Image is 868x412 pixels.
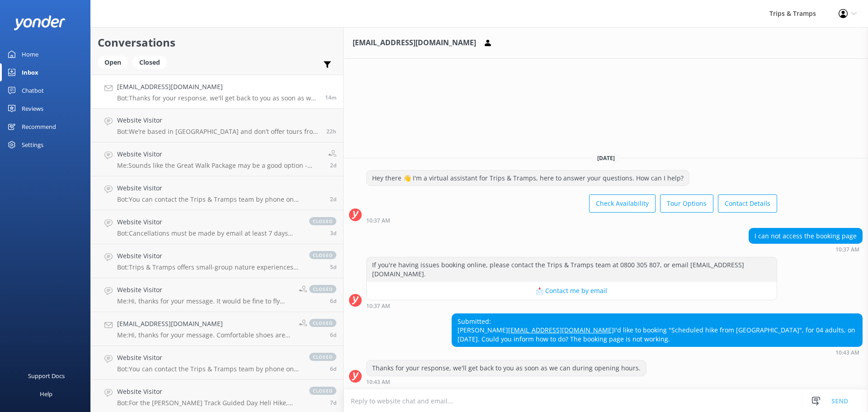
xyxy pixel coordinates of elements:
[309,217,336,225] span: closed
[309,353,336,361] span: closed
[98,34,336,51] h2: Conversations
[330,399,336,407] span: Sep 24 2025 04:58pm (UTC +13:00) Pacific/Auckland
[117,399,300,407] p: Bot: For the [PERSON_NAME] Track Guided Day Heli Hike, Fiordland Helicopters offers helicopters w...
[91,75,343,109] a: [EMAIL_ADDRESS][DOMAIN_NAME]Bot:Thanks for your response, we'll get back to you as soon as we can...
[117,128,320,136] p: Bot: We’re based in [GEOGRAPHIC_DATA] and don’t offer tours from [GEOGRAPHIC_DATA] due to the 2.5...
[117,297,292,305] p: Me: Hi, thanks for your message. It would be fine to fly back home on the [DATE], the last day of...
[330,161,336,169] span: Sep 30 2025 08:38am (UTC +13:00) Pacific/Auckland
[91,312,343,346] a: [EMAIL_ADDRESS][DOMAIN_NAME]Me:Hi, thanks for your message. Comfortable shoes are absolutely fine...
[366,303,777,309] div: Oct 02 2025 10:37am (UTC +13:00) Pacific/Auckland
[117,183,323,193] h4: Website Visitor
[98,57,132,67] a: Open
[117,365,300,373] p: Bot: You can contact the Trips & Tramps team by phone on [PHONE_NUMBER] within [GEOGRAPHIC_DATA] ...
[367,360,646,376] div: Thanks for your response, we'll get back to you as soon as we can during opening hours.
[40,385,52,403] div: Help
[452,349,863,355] div: Oct 02 2025 10:43am (UTC +13:00) Pacific/Auckland
[117,251,300,261] h4: Website Visitor
[91,210,343,244] a: Website VisitorBot:Cancellations must be made by email at least 7 days before your departure to r...
[117,195,323,204] p: Bot: You can contact the Trips & Tramps team by phone on [PHONE_NUMBER] within [GEOGRAPHIC_DATA] ...
[14,15,66,30] img: yonder-white-logo.png
[117,94,318,102] p: Bot: Thanks for your response, we'll get back to you as soon as we can during opening hours.
[91,278,343,312] a: Website VisitorMe:Hi, thanks for your message. It would be fine to fly back home on the [DATE], t...
[309,319,336,327] span: closed
[117,115,320,125] h4: Website Visitor
[117,353,300,363] h4: Website Visitor
[592,154,620,162] span: [DATE]
[835,247,859,252] strong: 10:37 AM
[309,285,336,293] span: closed
[22,45,38,63] div: Home
[117,229,300,237] p: Bot: Cancellations must be made by email at least 7 days before your departure to receive a refun...
[309,387,336,395] span: closed
[117,161,321,170] p: Me: Sounds like the Great Walk Package may be a good option - [URL][DOMAIN_NAME]
[117,149,321,159] h4: Website Visitor
[22,81,44,99] div: Chatbot
[91,142,343,176] a: Website VisitorMe:Sounds like the Great Walk Package may be a good option - [URL][DOMAIN_NAME]2d
[117,263,300,271] p: Bot: Trips & Tramps offers small-group nature experiences throughout [GEOGRAPHIC_DATA], including...
[28,367,65,385] div: Support Docs
[330,365,336,373] span: Sep 25 2025 05:18pm (UTC +13:00) Pacific/Auckland
[749,228,862,244] div: I can not access the booking page
[367,282,777,300] button: 📩 Contact me by email
[452,314,862,347] div: Submitted: [PERSON_NAME] I'd like to booking "Scheduled hike from [GEOGRAPHIC_DATA]", for 04 adul...
[330,195,336,203] span: Sep 30 2025 08:35am (UTC +13:00) Pacific/Auckland
[117,319,292,329] h4: [EMAIL_ADDRESS][DOMAIN_NAME]
[366,218,390,223] strong: 10:37 AM
[117,387,300,397] h4: Website Visitor
[325,94,336,101] span: Oct 02 2025 10:43am (UTC +13:00) Pacific/Auckland
[117,82,318,92] h4: [EMAIL_ADDRESS][DOMAIN_NAME]
[309,251,336,259] span: closed
[91,176,343,210] a: Website VisitorBot:You can contact the Trips & Tramps team by phone on [PHONE_NUMBER] within [GEO...
[22,136,43,154] div: Settings
[22,118,56,136] div: Recommend
[367,257,777,281] div: If you're having issues booking online, please contact the Trips & Tramps team at 0800 305 807, o...
[835,350,859,355] strong: 10:43 AM
[117,285,292,295] h4: Website Visitor
[366,217,777,223] div: Oct 02 2025 10:37am (UTC +13:00) Pacific/Auckland
[91,244,343,278] a: Website VisitorBot:Trips & Tramps offers small-group nature experiences throughout [GEOGRAPHIC_DA...
[117,331,292,339] p: Me: Hi, thanks for your message. Comfortable shoes are absolutely fine for the tour. If it's a we...
[508,326,614,334] a: [EMAIL_ADDRESS][DOMAIN_NAME]
[91,109,343,142] a: Website VisitorBot:We’re based in [GEOGRAPHIC_DATA] and don’t offer tours from [GEOGRAPHIC_DATA] ...
[366,303,390,309] strong: 10:37 AM
[91,346,343,380] a: Website VisitorBot:You can contact the Trips & Tramps team by phone on [PHONE_NUMBER] within [GEO...
[117,217,300,227] h4: Website Visitor
[718,194,777,213] button: Contact Details
[749,246,863,252] div: Oct 02 2025 10:37am (UTC +13:00) Pacific/Auckland
[366,379,646,385] div: Oct 02 2025 10:43am (UTC +13:00) Pacific/Auckland
[330,263,336,271] span: Sep 26 2025 04:19pm (UTC +13:00) Pacific/Auckland
[353,37,476,49] h3: [EMAIL_ADDRESS][DOMAIN_NAME]
[326,128,336,135] span: Oct 01 2025 12:21pm (UTC +13:00) Pacific/Auckland
[98,56,128,69] div: Open
[22,63,38,81] div: Inbox
[367,170,689,186] div: Hey there 👋 I'm a virtual assistant for Trips & Tramps, here to answer your questions. How can I ...
[330,297,336,305] span: Sep 26 2025 09:44am (UTC +13:00) Pacific/Auckland
[589,194,656,213] button: Check Availability
[330,331,336,339] span: Sep 25 2025 05:25pm (UTC +13:00) Pacific/Auckland
[366,379,390,385] strong: 10:43 AM
[660,194,713,213] button: Tour Options
[132,57,171,67] a: Closed
[132,56,167,69] div: Closed
[330,229,336,237] span: Sep 29 2025 04:49am (UTC +13:00) Pacific/Auckland
[22,99,43,118] div: Reviews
